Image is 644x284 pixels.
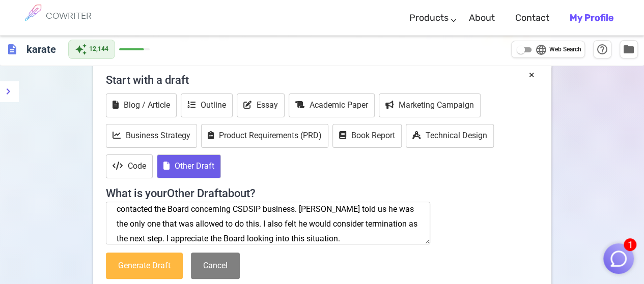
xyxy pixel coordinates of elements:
span: folder [623,43,635,55]
a: About [469,3,495,33]
button: Code [106,154,153,178]
h4: Start with a draft [106,68,539,92]
button: Marketing Campaign [379,93,481,117]
button: Essay [237,93,285,117]
span: language [535,44,547,56]
button: Technical Design [406,124,494,148]
button: Outline [181,93,233,117]
h4: What is your Other Draft about? [106,181,539,200]
button: Other Draft [157,154,221,178]
a: My Profile [570,3,613,33]
textarea: Sorry to bother you at the beginning of the school year. I normally don't use my personal email t... [106,202,431,244]
button: Cancel [191,253,240,279]
button: Academic Paper [289,93,375,117]
span: 1 [624,238,636,251]
span: 12,144 [89,44,108,54]
button: Blog / Article [106,93,177,117]
img: Close chat [609,249,628,268]
span: auto_awesome [75,43,87,55]
button: × [529,68,535,82]
button: Manage Documents [620,40,638,58]
span: Web Search [549,45,581,55]
a: Products [409,3,449,33]
button: Book Report [332,124,402,148]
button: Business Strategy [106,124,197,148]
h6: COWRITER [46,11,92,20]
b: My Profile [570,12,613,23]
span: help_outline [596,43,608,55]
button: Product Requirements (PRD) [201,124,328,148]
button: Help & Shortcuts [593,40,611,58]
button: 1 [603,243,634,274]
h6: Click to edit title [22,39,60,59]
button: Generate Draft [106,253,183,279]
span: description [6,43,18,55]
a: Contact [515,3,549,33]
